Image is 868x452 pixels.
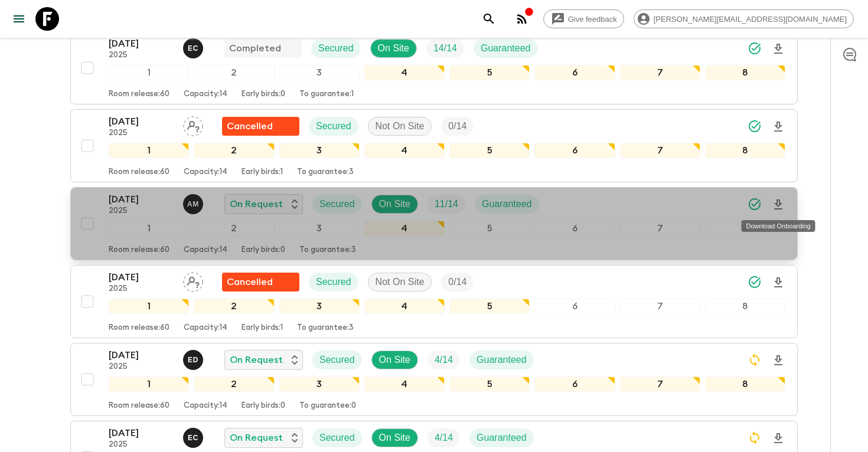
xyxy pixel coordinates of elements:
p: Not On Site [376,275,425,289]
p: To guarantee: 3 [299,245,356,255]
p: Secured [319,353,355,367]
div: 7 [620,376,700,392]
p: A M [187,199,199,209]
div: 3 [279,143,360,158]
p: Guaranteed [481,41,531,55]
div: 4 [364,65,445,80]
span: [PERSON_NAME][EMAIL_ADDRESS][DOMAIN_NAME] [647,15,853,24]
div: 3 [279,376,360,392]
p: Room release: 60 [109,323,169,333]
p: [DATE] [109,37,174,51]
div: [PERSON_NAME][EMAIL_ADDRESS][DOMAIN_NAME] [634,9,854,28]
div: 6 [534,299,615,314]
p: 2025 [109,207,174,216]
p: On Site [379,431,410,445]
p: Room release: 60 [109,90,169,99]
svg: Download Onboarding [771,353,785,368]
p: Room release: 60 [109,401,169,411]
span: Eduardo Caravaca [183,431,205,441]
p: To guarantee: 1 [299,90,354,99]
div: On Site [370,39,417,58]
p: On Request [230,197,283,211]
a: Give feedback [543,9,624,28]
p: To guarantee: 0 [299,401,356,411]
button: search adventures [477,7,501,31]
p: 2025 [109,362,174,372]
p: Early birds: 1 [242,168,283,177]
div: 2 [194,299,274,314]
div: Secured [312,351,362,369]
button: [DATE]2025Eduardo Caravaca CompletedSecuredOn SiteTrip FillGuaranteed12345678Room release:60Capac... [70,31,798,104]
p: 2025 [109,51,174,60]
p: Early birds: 0 [242,401,285,411]
div: Flash Pack cancellation [222,273,299,291]
svg: Sync Required - Changes detected [748,353,762,367]
div: On Site [371,428,418,447]
div: 1 [109,376,189,392]
svg: Download Onboarding [771,431,785,446]
div: Trip Fill [441,117,474,136]
div: 3 [279,65,360,80]
div: 3 [279,221,360,236]
div: 5 [449,299,530,314]
p: 2025 [109,284,174,294]
div: Secured [311,39,361,58]
p: Capacity: 14 [184,168,227,177]
p: On Site [379,353,410,367]
p: Capacity: 14 [184,323,227,333]
button: [DATE]2025Assign pack leaderFlash Pack cancellationSecuredNot On SiteTrip Fill12345678Room releas... [70,265,798,338]
p: [DATE] [109,348,174,362]
div: 5 [449,65,530,80]
p: Early birds: 1 [242,323,283,333]
svg: Synced Successfully [748,197,762,211]
button: [DATE]2025Assign pack leaderFlash Pack cancellationSecuredNot On SiteTrip Fill12345678Room releas... [70,109,798,182]
svg: Download Onboarding [771,276,785,290]
p: Guaranteed [482,197,532,211]
p: To guarantee: 3 [297,168,354,177]
p: Early birds: 0 [242,245,285,255]
div: Trip Fill [428,428,460,447]
div: 4 [364,221,445,236]
div: Download Onboarding [742,220,815,232]
div: 1 [109,299,189,314]
p: [DATE] [109,426,174,440]
p: On Site [378,41,409,55]
p: 4 / 14 [435,431,453,445]
p: 2025 [109,129,174,138]
p: Early birds: 0 [242,90,285,99]
button: EC [183,428,205,448]
p: On Site [379,197,410,211]
div: 7 [620,221,700,236]
div: On Site [371,351,418,369]
div: 5 [449,376,530,392]
p: Secured [316,119,351,133]
span: Allan Morales [183,198,205,207]
div: Secured [312,428,362,447]
div: 8 [705,143,785,158]
div: 6 [534,143,615,158]
button: AM [183,194,205,214]
p: 0 / 14 [448,275,466,289]
div: 8 [705,376,785,392]
div: Trip Fill [428,351,460,369]
p: Secured [316,275,351,289]
p: 14 / 14 [433,41,457,55]
p: E D [188,355,198,365]
svg: Synced Successfully [748,275,762,289]
svg: Sync Required - Changes detected [748,431,762,445]
div: Trip Fill [441,273,474,291]
div: 1 [109,143,189,158]
span: Edwin Duarte Ríos [183,353,205,363]
p: Completed [229,41,281,55]
div: 4 [364,143,445,158]
div: 1 [109,221,189,236]
div: 8 [705,221,785,236]
div: 7 [620,143,700,158]
p: Cancelled [227,275,273,289]
div: 8 [705,65,785,80]
p: Guaranteed [477,353,527,367]
div: 2 [194,221,274,236]
p: [DATE] [109,270,174,284]
button: [DATE]2025Allan MoralesOn RequestSecuredOn SiteTrip FillGuaranteed12345678Room release:60Capacity... [70,187,798,260]
svg: Download Onboarding [771,120,785,134]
